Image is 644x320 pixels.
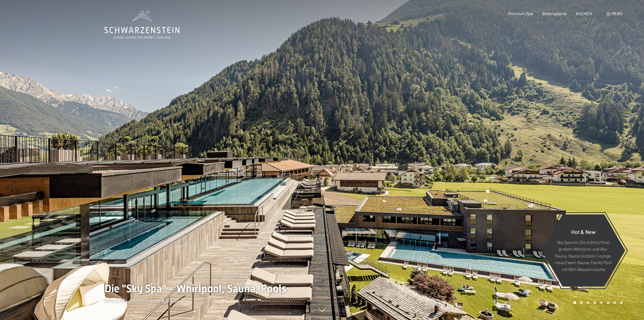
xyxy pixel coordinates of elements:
[573,301,576,304] div: Carousel Page 1 (Current Slide)
[555,239,612,273] p: Sky Spa mit 23m Infinity Pool, großem Whirlpool und Sky-Sauna, Sauna Outdoor Lounge, neue Event-S...
[580,301,583,304] div: Carousel Page 2
[620,301,623,304] div: Carousel Page 8
[612,11,623,16] span: Menü
[542,11,566,16] a: Bildergalerie
[541,214,625,287] a: Hot & New Sky Spa mit 23m Infinity Pool, großem Whirlpool und Sky-Sauna, Sauna Outdoor Lounge, ne...
[571,228,596,235] span: Hot & New
[607,301,609,304] div: Carousel Page 6
[600,301,603,304] div: Carousel Page 5
[572,301,623,304] div: Carousel Pagination
[576,11,592,16] a: BUCHEN
[593,301,596,304] div: Carousel Page 4
[508,11,533,16] a: Premium Spa
[613,301,616,304] div: Carousel Page 7
[587,301,590,304] div: Carousel Page 3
